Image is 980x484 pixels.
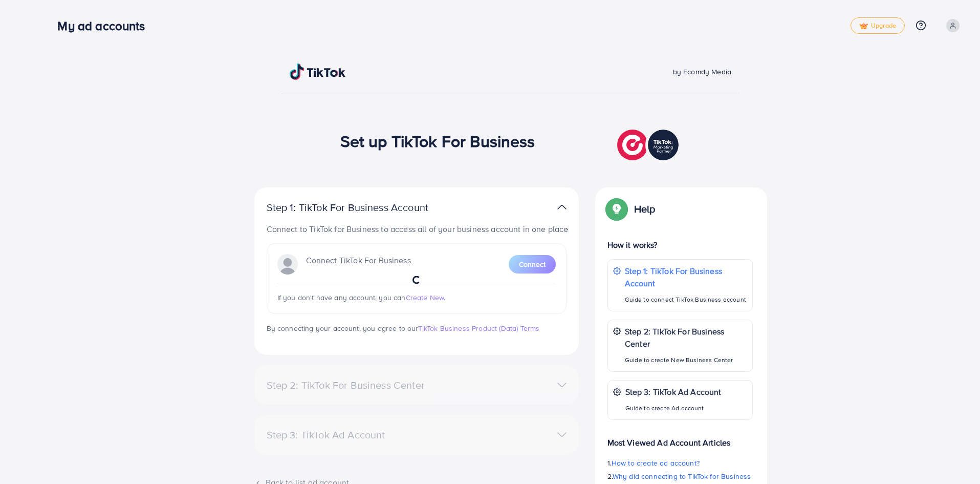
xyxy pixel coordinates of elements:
p: Step 2: TikTok For Business Center [625,325,747,350]
p: Step 1: TikTok For Business Account [267,201,461,214]
img: TikTok partner [617,127,681,163]
span: Upgrade [859,22,896,30]
img: TikTok partner [557,200,567,215]
h3: My ad accounts [57,18,153,33]
a: tickUpgrade [851,17,905,34]
p: Guide to create Ad account [625,402,722,414]
p: Help [634,203,656,215]
p: Guide to create New Business Center [625,354,747,366]
h1: Set up TikTok For Business [340,131,535,151]
img: TikTok [290,64,346,80]
p: Guide to connect TikTok Business account [625,293,747,306]
p: Step 3: TikTok Ad Account [625,386,722,398]
span: How to create ad account? [612,458,700,468]
p: Step 1: TikTok For Business Account [625,265,747,289]
p: Most Viewed Ad Account Articles [607,428,753,449]
p: 1. [607,457,753,469]
span: by Ecomdy Media [673,67,731,77]
p: How it works? [607,239,753,251]
img: Popup guide [607,200,626,218]
img: tick [859,23,868,30]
